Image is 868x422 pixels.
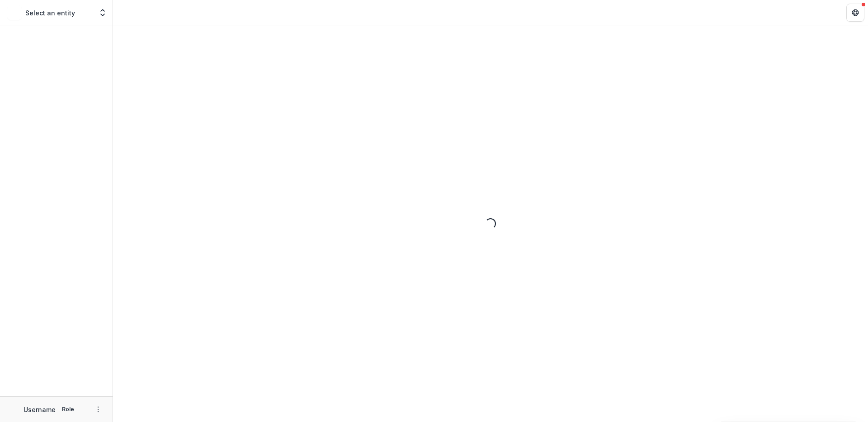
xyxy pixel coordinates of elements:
button: Get Help [846,4,864,22]
p: Username [24,405,56,414]
button: Open entity switcher [96,4,109,22]
button: More [93,404,104,415]
p: Select an entity [25,8,75,18]
p: Role [59,405,77,413]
